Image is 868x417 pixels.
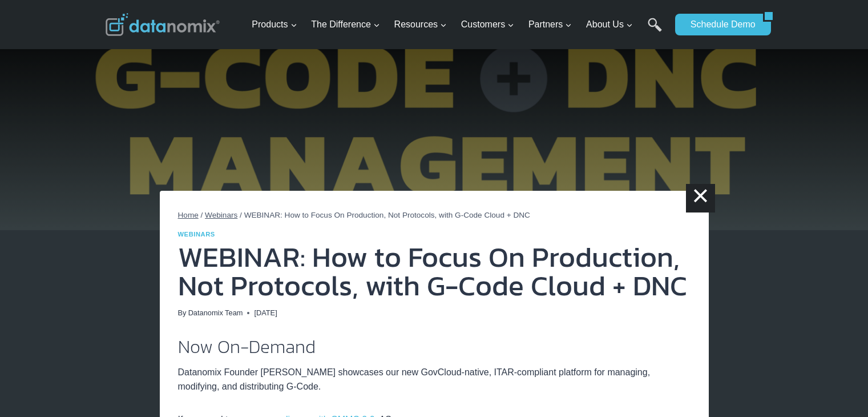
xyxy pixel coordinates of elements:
[240,211,242,219] span: /
[394,17,447,32] span: Resources
[178,243,691,300] h1: WEBINAR: How to Focus On Production, Not Protocols, with G-Code Cloud + DNC
[254,307,277,319] time: [DATE]
[178,365,691,394] p: Datanomix Founder [PERSON_NAME] showcases our new GovCloud-native, ITAR-compliant platform for ma...
[205,211,237,219] a: Webinars
[178,338,691,356] h2: Now On-Demand
[586,17,633,32] span: About Us
[311,17,380,32] span: The Difference
[106,13,220,36] img: Datanomix
[178,211,199,219] a: Home
[528,17,572,32] span: Partners
[188,308,243,317] a: Datanomix Team
[648,18,662,43] a: Search
[686,184,714,212] a: ×
[461,17,514,32] span: Customers
[252,17,297,32] span: Products
[178,307,187,319] span: By
[244,211,530,219] span: WEBINAR: How to Focus On Production, Not Protocols, with G-Code Cloud + DNC
[247,6,669,43] nav: Primary Navigation
[178,231,215,238] a: Webinars
[675,14,763,35] a: Schedule Demo
[201,211,203,219] span: /
[178,209,691,222] nav: Breadcrumbs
